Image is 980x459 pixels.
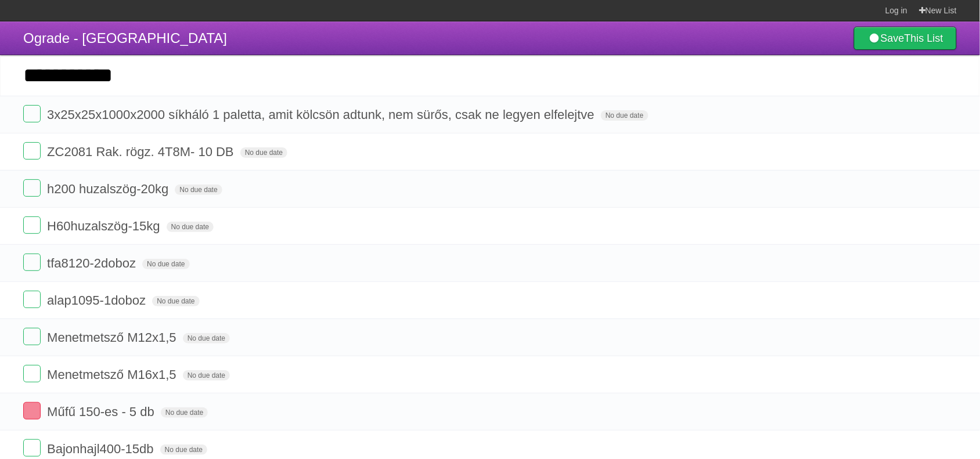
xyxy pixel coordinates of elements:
[23,216,41,234] label: Done
[47,256,139,270] span: tfa8120-2doboz
[23,179,41,197] label: Done
[47,107,597,122] span: 3x25x25x1000x2000 síkháló 1 paletta, amit kölcsön adtunk, nem sürős, csak ne legyen elfelejtve
[47,367,179,382] span: Menetmetsző M16x1,5
[183,370,230,381] span: No due date
[183,333,230,344] span: No due date
[47,219,163,233] span: H60huzalszög-15kg
[854,27,957,50] a: SaveThis List
[23,439,41,457] label: Done
[47,330,179,345] span: Menetmetsző M12x1,5
[167,222,214,232] span: No due date
[152,296,199,306] span: No due date
[23,402,41,420] label: Done
[47,293,149,308] span: alap1095-1doboz
[240,147,287,158] span: No due date
[905,32,943,44] b: This List
[47,404,157,419] span: Műfű 150-es - 5 db
[23,291,41,308] label: Done
[23,328,41,345] label: Done
[161,407,208,418] span: No due date
[601,110,648,121] span: No due date
[47,144,237,159] span: ZC2081 Rak. rögz. 4T8M- 10 DB
[47,442,157,456] span: Bajonhajl400-15db
[142,259,189,269] span: No due date
[23,105,41,122] label: Done
[160,444,207,455] span: No due date
[23,365,41,382] label: Done
[175,185,222,195] span: No due date
[23,30,227,46] span: Ograde - [GEOGRAPHIC_DATA]
[47,182,171,196] span: h200 huzalszög-20kg
[23,142,41,160] label: Done
[23,254,41,271] label: Done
